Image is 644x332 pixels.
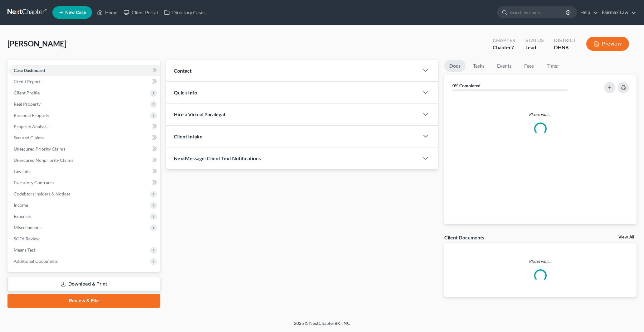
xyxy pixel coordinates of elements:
[599,7,636,18] a: Fairmax Law
[94,7,120,18] a: Home
[9,166,160,177] a: Lawsuits
[14,191,71,196] span: Codebtors Insiders & Notices
[9,233,160,244] a: SOFA Review
[525,37,544,44] div: Status
[120,7,161,18] a: Client Portal
[14,247,35,253] span: Means Test
[14,169,31,174] span: Lawsuits
[525,44,544,51] div: Lead
[14,68,45,73] span: Case Dashboard
[174,111,225,117] span: Hire a Virtual Paralegal
[444,60,466,72] a: Docs
[468,60,490,72] a: Tasks
[14,146,65,152] span: Unsecured Priority Claims
[7,39,66,48] span: [PERSON_NAME]
[492,60,517,72] a: Events
[618,235,634,239] a: View All
[510,7,567,18] input: Search by name...
[14,101,41,107] span: Real Property
[14,225,41,230] span: Miscellaneous
[14,258,58,264] span: Additional Documents
[14,90,40,95] span: Client Profile
[554,37,576,44] div: District
[7,277,160,291] a: Download & Print
[519,60,539,72] a: Fees
[493,37,515,44] div: Chapter
[444,234,484,241] div: Client Documents
[493,44,515,51] div: Chapter
[452,83,481,88] strong: 0% Completed
[174,133,202,139] span: Client Intake
[14,157,73,163] span: Unsecured Nonpriority Claims
[14,124,48,129] span: Property Analysis
[444,258,637,264] p: Please wait...
[14,79,41,84] span: Credit Report
[9,121,160,132] a: Property Analysis
[174,155,261,161] span: NextMessage: Client Text Notifications
[174,68,192,74] span: Contact
[449,111,632,118] p: Please wait...
[511,44,514,50] span: 7
[14,202,28,208] span: Income
[14,180,54,185] span: Executory Contracts
[542,60,564,72] a: Timer
[9,143,160,155] a: Unsecured Priority Claims
[14,236,40,241] span: SOFA Review
[586,37,629,51] button: Preview
[9,65,160,76] a: Case Dashboard
[144,320,500,331] div: 2025 © NextChapterBK, INC
[161,7,209,18] a: Directory Cases
[9,177,160,188] a: Executory Contracts
[174,89,197,95] span: Quick Info
[65,10,86,15] span: New Case
[554,44,576,51] div: OHNB
[14,214,32,219] span: Expenses
[9,76,160,87] a: Credit Report
[14,113,49,118] span: Personal Property
[9,155,160,166] a: Unsecured Nonpriority Claims
[7,294,160,308] a: Review & File
[9,132,160,143] a: Secured Claims
[14,135,44,140] span: Secured Claims
[577,7,598,18] a: Help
